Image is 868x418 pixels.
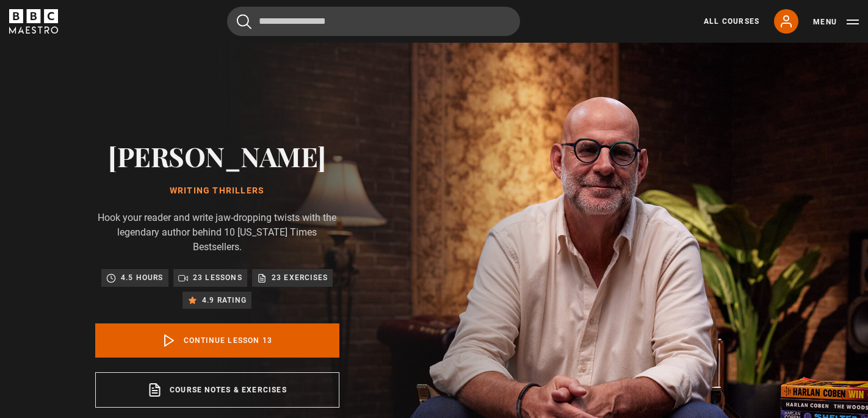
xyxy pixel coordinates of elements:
p: Hook your reader and write jaw-dropping twists with the legendary author behind 10 [US_STATE] Tim... [95,211,339,254]
a: All Courses [704,16,759,27]
p: 23 exercises [272,272,328,284]
a: Course notes & exercises [95,372,339,408]
button: Toggle navigation [813,16,859,28]
p: 4.5 hours [121,272,164,284]
h2: [PERSON_NAME] [95,140,339,171]
input: Search [227,7,520,36]
svg: BBC Maestro [9,9,58,34]
p: 4.9 rating [202,294,247,306]
button: Submit the search query [237,14,251,29]
h1: Writing Thrillers [95,186,339,196]
p: 23 lessons [193,272,242,284]
a: Continue lesson 13 [95,323,339,358]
